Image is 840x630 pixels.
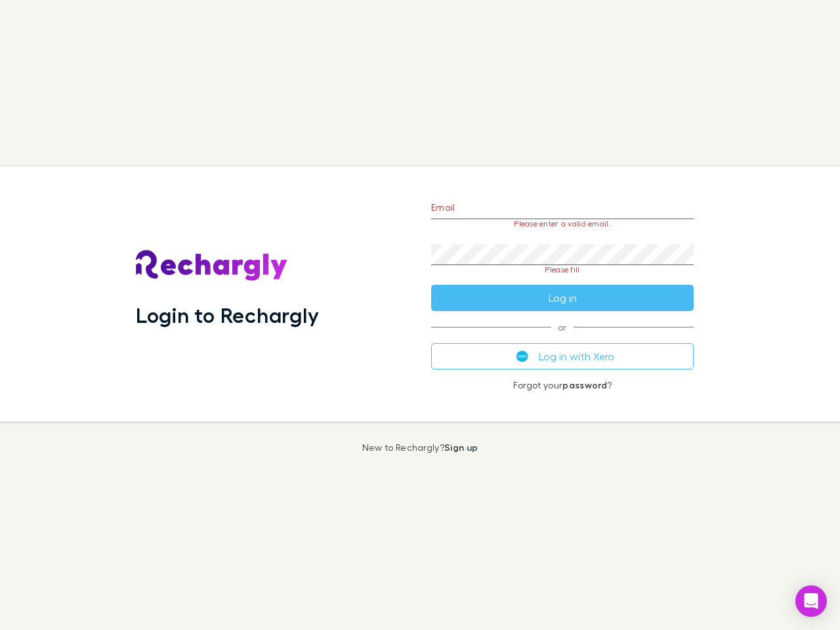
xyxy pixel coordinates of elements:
p: New to Rechargly? [362,442,478,453]
div: Open Intercom Messenger [795,585,827,617]
p: Please fill [431,265,694,274]
button: Log in [431,285,694,311]
h1: Login to Rechargly [136,303,319,327]
img: Rechargly's Logo [136,250,288,282]
p: Forgot your ? [431,380,694,390]
a: Sign up [444,442,478,453]
a: password [562,379,607,390]
button: Log in with Xero [431,343,694,369]
img: Xero's logo [516,350,528,362]
p: Please enter a valid email. [431,219,694,228]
